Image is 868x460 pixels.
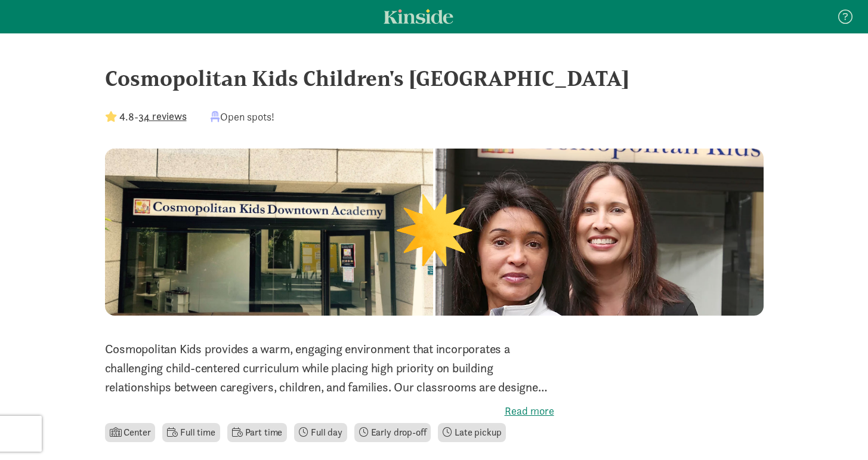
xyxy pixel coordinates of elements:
[384,9,453,24] a: Kinside
[438,423,506,442] li: Late pickup
[119,110,134,124] strong: 4.8
[105,423,156,442] li: Center
[294,423,347,442] li: Full day
[227,423,287,442] li: Part time
[162,423,220,442] li: Full time
[105,109,187,125] div: -
[354,423,431,442] li: Early drop-off
[105,62,764,94] div: Cosmopolitan Kids Children's [GEOGRAPHIC_DATA]
[105,404,554,418] label: Read more
[211,109,274,125] div: Open spots!
[105,339,554,397] p: Cosmopolitan Kids provides a warm, engaging environment that incorporates a challenging child-cen...
[138,108,187,124] button: 34 reviews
